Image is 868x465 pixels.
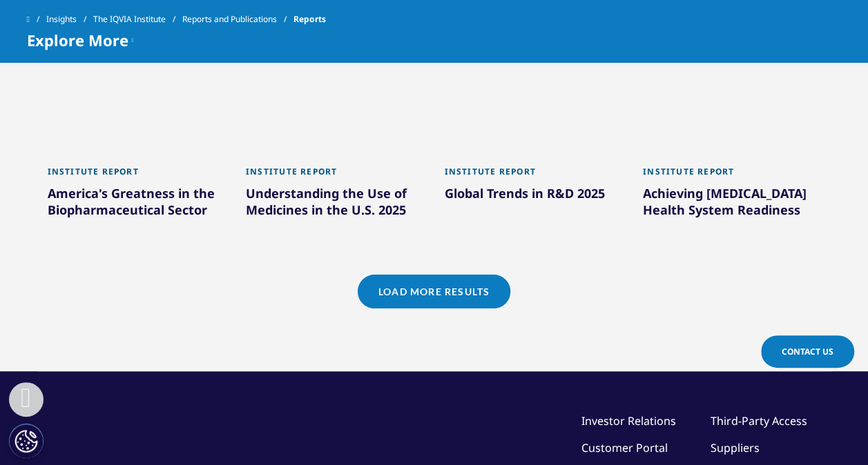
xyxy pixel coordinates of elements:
a: Contact Us [761,335,854,368]
a: The IQVIA Institute [93,7,182,32]
span: Explore More [27,32,128,48]
span: Contact Us [782,346,833,357]
a: Insights [46,7,93,32]
a: Reports and Publications [182,7,293,32]
div: Institute Report [48,166,226,185]
a: Third-Party Access [711,413,807,428]
a: Suppliers [711,440,760,455]
div: Institute Report [643,166,821,185]
button: Cookie Settings [9,424,44,458]
a: Institute Report America's Greatness in the Biopharmaceutical Sector [48,158,226,254]
div: Institute Report [246,166,424,185]
div: America's Greatness in the Biopharmaceutical Sector [48,185,226,224]
a: Load More Results [358,275,510,308]
a: Customer Portal [581,440,668,455]
a: Institute Report Understanding the Use of Medicines in the U.S. 2025 [246,158,424,254]
a: Institute Report Achieving [MEDICAL_DATA] Health System Readiness [643,158,821,254]
span: Reports [293,7,326,32]
div: Global Trends in R&D 2025 [445,185,623,207]
div: Understanding the Use of Medicines in the U.S. 2025 [246,185,424,224]
a: Investor Relations [581,413,676,428]
div: Achieving [MEDICAL_DATA] Health System Readiness [643,185,821,224]
a: Institute Report Global Trends in R&D 2025 [445,158,623,237]
div: Institute Report [445,166,623,185]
